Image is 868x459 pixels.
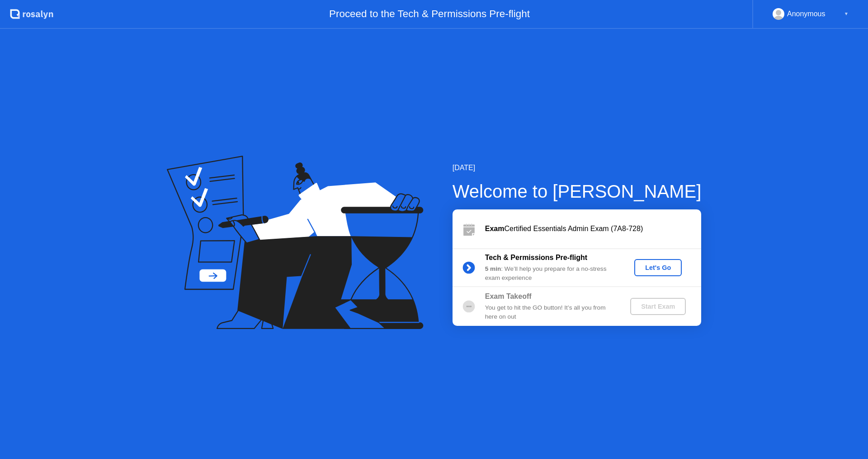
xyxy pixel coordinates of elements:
div: Welcome to [PERSON_NAME] [453,178,702,205]
b: Tech & Permissions Pre-flight [485,254,587,261]
div: : We’ll help you prepare for a no-stress exam experience [485,264,615,283]
div: Start Exam [634,303,682,310]
div: You get to hit the GO button! It’s all you from here on out [485,303,615,322]
b: Exam [485,225,505,232]
div: Certified Essentials Admin Exam (7A8-728) [485,223,701,234]
div: [DATE] [453,162,702,173]
div: Let's Go [638,264,678,271]
div: ▼ [844,8,849,20]
button: Let's Go [634,259,682,276]
div: Anonymous [787,8,826,20]
b: Exam Takeoff [485,292,532,300]
b: 5 min [485,265,501,272]
button: Start Exam [630,298,686,315]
